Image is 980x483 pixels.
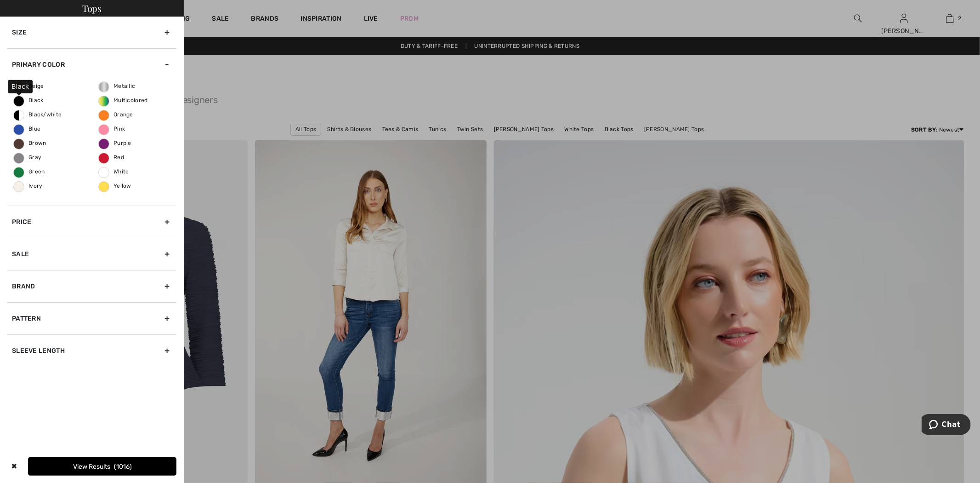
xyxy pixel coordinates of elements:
span: Black [14,97,44,103]
span: Black/white [14,111,62,118]
span: Brown [14,140,46,146]
div: Pattern [7,302,176,334]
span: Blue [14,126,40,132]
div: ✖ [7,457,21,476]
span: Green [14,168,45,175]
span: Multicolored [99,97,148,103]
div: Sale [7,238,176,270]
span: Gray [14,154,41,161]
span: 1016 [114,463,132,471]
div: Primary Color [7,48,176,80]
span: Orange [99,111,133,118]
span: Purple [99,140,131,146]
span: White [99,168,129,175]
span: Ivory [14,183,43,189]
div: Size [7,17,176,48]
span: Red [99,154,124,161]
div: Brand [7,270,176,302]
span: Pink [99,126,125,132]
div: Sleeve length [7,334,176,367]
span: Yellow [99,183,131,189]
iframe: Opens a widget where you can chat to one of our agents [922,414,971,437]
span: Metallic [99,83,135,89]
div: Black [8,80,33,93]
div: Price [7,206,176,238]
button: View Results1016 [28,457,176,476]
